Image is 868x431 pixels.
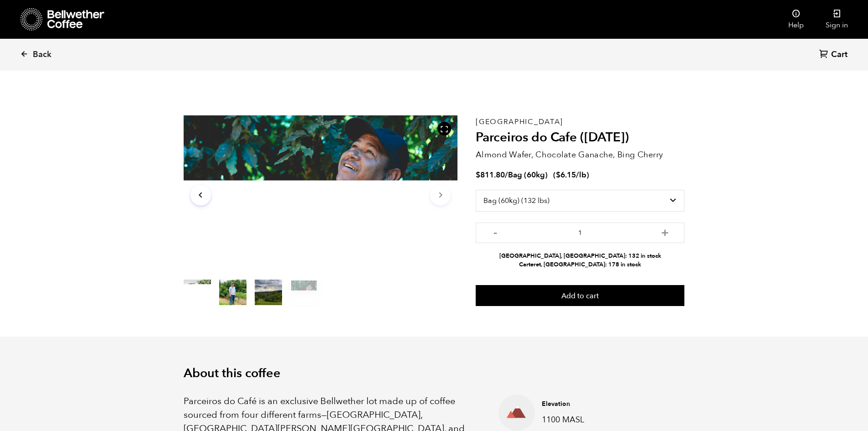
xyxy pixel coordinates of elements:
h4: Elevation [542,400,670,409]
li: Carteret, [GEOGRAPHIC_DATA]: 178 in stock [476,260,684,269]
p: 1100 MASL [542,414,670,426]
bdi: 811.80 [476,170,505,180]
span: Back [33,49,51,60]
p: Almond Wafer, Chocolate Ganache, Bing Cherry [476,149,684,161]
span: $ [556,170,560,180]
span: ( ) [553,170,589,180]
li: [GEOGRAPHIC_DATA], [GEOGRAPHIC_DATA]: 132 in stock [476,252,684,260]
span: /lb [576,170,586,180]
button: - [489,227,501,236]
button: Add to cart [476,285,684,306]
a: Cart [819,49,850,61]
h2: About this coffee [184,366,685,381]
span: Cart [831,49,847,60]
span: Bag (60kg) [508,170,548,180]
h2: Parceiros do Cafe ([DATE]) [476,130,684,145]
span: / [505,170,508,180]
bdi: 6.15 [556,170,576,180]
span: $ [476,170,480,180]
button: + [659,227,671,236]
